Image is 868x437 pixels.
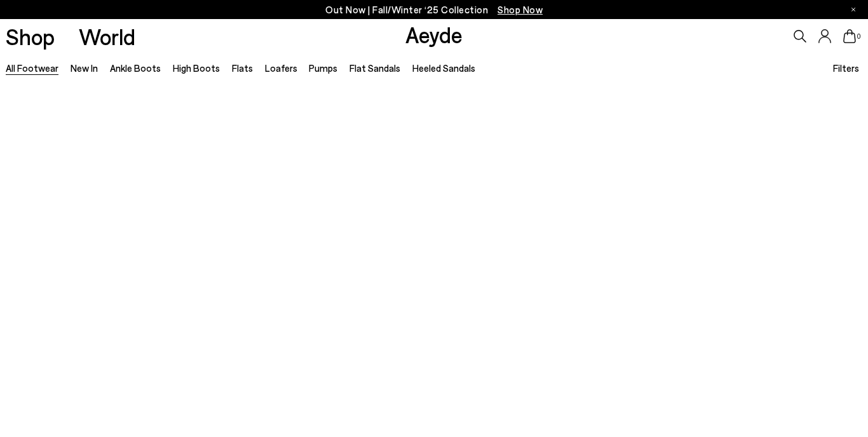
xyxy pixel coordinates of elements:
[309,62,337,74] a: Pumps
[265,62,297,74] a: Loafers
[232,62,253,74] a: Flats
[71,62,98,74] a: New In
[833,62,859,74] span: Filters
[6,62,58,74] a: All Footwear
[412,62,475,74] a: Heeled Sandals
[173,62,220,74] a: High Boots
[6,25,55,48] a: Shop
[843,29,856,43] a: 0
[110,62,161,74] a: Ankle Boots
[325,2,543,18] p: Out Now | Fall/Winter ‘25 Collection
[349,62,400,74] a: Flat Sandals
[405,21,463,48] a: Aeyde
[79,25,135,48] a: World
[856,33,862,40] span: 0
[498,4,543,15] span: Navigate to /collections/new-in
